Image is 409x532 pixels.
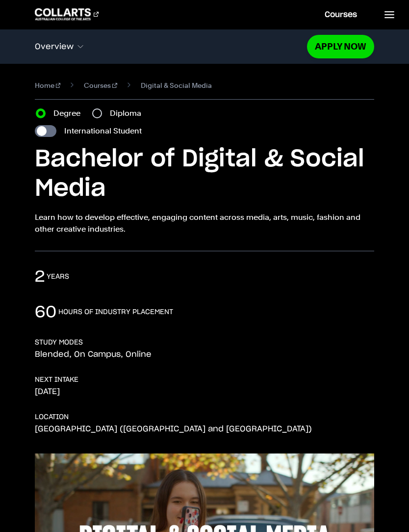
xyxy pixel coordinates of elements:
p: 60 [35,302,56,322]
h1: Bachelor of Digital & Social Media [35,145,374,204]
a: Courses [84,80,117,91]
h3: LOCATION [35,412,69,422]
p: Learn how to develop effective, engaging content across media, arts, music, fashion and other cre... [35,212,374,235]
label: Degree [53,107,86,119]
p: [GEOGRAPHIC_DATA] ([GEOGRAPHIC_DATA] and [GEOGRAPHIC_DATA]) [35,424,312,434]
h3: NEXT INTAKE [35,375,78,385]
h3: hours of industry placement [58,307,173,317]
span: Overview [35,42,74,51]
label: International Student [64,125,142,137]
button: Overview [35,36,307,57]
p: [DATE] [35,387,60,397]
a: Home [35,80,61,91]
label: Diploma [110,107,147,119]
h3: STUDY MODES [35,338,83,347]
p: Blended, On Campus, Online [35,349,152,359]
span: Digital & Social Media [141,80,212,91]
h3: years [47,272,69,282]
div: Go to homepage [35,8,99,20]
a: Apply Now [307,35,374,58]
p: 2 [35,267,45,287]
